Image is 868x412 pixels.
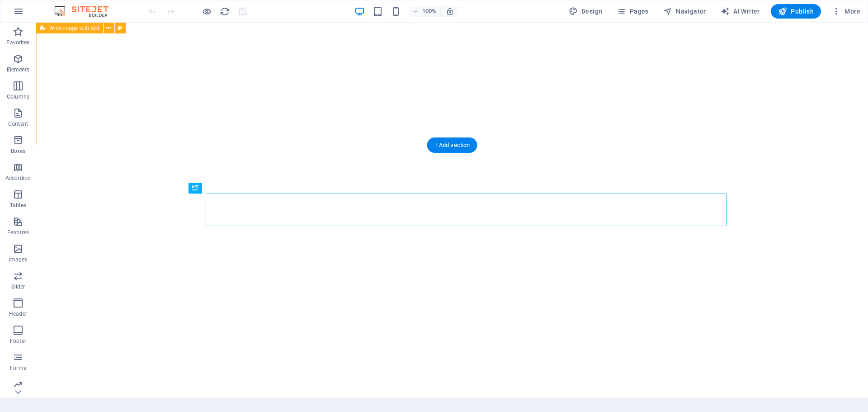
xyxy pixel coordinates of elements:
p: Forms [10,365,26,372]
p: Elements [7,66,30,73]
p: Favorites [6,39,29,46]
h6: 100% [422,6,437,17]
span: Pages [617,7,648,16]
span: More [832,7,860,16]
span: Design [569,7,603,16]
p: Features [7,229,29,236]
span: Wide image with text [49,25,99,31]
button: Click here to leave preview mode and continue editing [201,6,212,17]
i: Reload page [220,6,230,17]
div: + Add section [427,137,477,153]
p: Accordion [5,175,31,182]
button: AI Writer [717,4,764,19]
p: Slider [11,283,25,290]
p: Boxes [11,147,26,155]
p: Tables [10,202,26,209]
img: Editor Logo [52,6,120,17]
button: More [828,4,864,19]
button: 100% [409,6,441,17]
button: Design [565,4,606,19]
i: On resize automatically adjust zoom level to fit chosen device. [446,7,454,15]
span: Publish [778,7,814,16]
span: AI Writer [721,7,760,16]
button: Navigator [660,4,710,19]
button: reload [219,6,230,17]
p: Footer [10,337,26,345]
p: Header [9,310,27,317]
p: Content [8,120,28,128]
button: Publish [771,4,821,19]
p: Columns [7,93,29,100]
button: Pages [613,4,652,19]
p: Images [9,256,28,263]
div: Design (Ctrl+Alt+Y) [565,4,606,19]
span: Navigator [663,7,706,16]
